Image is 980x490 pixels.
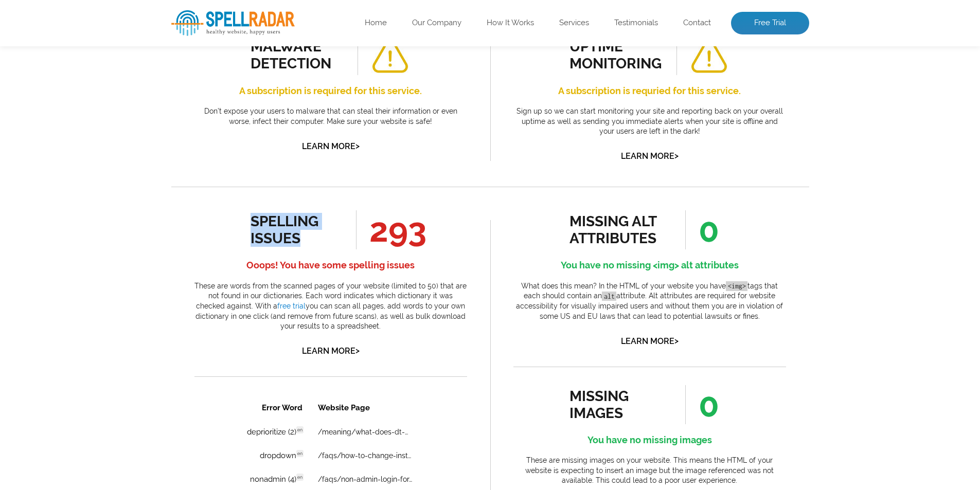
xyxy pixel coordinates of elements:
[355,343,360,358] span: >
[355,139,360,153] span: >
[123,222,219,230] a: /faqs/how-to-create-a-reel-on-instagram/
[198,287,211,297] a: 10
[102,55,109,62] span: en
[277,302,306,310] a: free trial
[621,151,679,161] a: Learn More>
[685,385,719,424] span: 0
[123,246,219,254] a: /meaning/what-does-fff-mean-on-instagram/
[27,1,115,25] th: Error Word
[121,287,131,297] a: 5
[621,336,679,346] a: Learn More>
[726,281,747,291] code: <img>
[194,281,467,332] p: These are words from the scanned pages of your website (limited to 50) that are not found in our ...
[674,334,679,348] span: >
[251,213,344,247] div: spelling issues
[569,38,663,72] div: uptime monitoring
[302,346,360,356] a: Learn More>
[137,287,146,297] a: 6
[116,1,246,25] th: Website Page
[614,18,658,28] a: Testimonials
[356,210,426,249] span: 293
[731,12,809,34] a: Free Trial
[123,104,219,112] a: /faqs/latest-instagram-algorithm-changes-in-june-2025/
[513,281,786,321] p: What does this mean? In the HTML of your website you have tags that each should contain an attrib...
[27,97,115,119] td: shadowbanned
[513,257,786,274] h4: You have no missing <img> alt attributes
[559,18,589,28] a: Services
[102,79,109,86] span: en
[683,18,711,28] a: Contact
[513,106,786,137] p: Sign up so we can start monitoring your site and reporting back on your overall uptime as well as...
[102,221,109,228] span: en
[27,26,115,48] td: deprioritize (2)
[123,57,219,65] a: /faqs/how-to-change-instagram-password/
[602,292,616,301] code: alt
[123,33,219,41] a: /meaning/what-does-dt-mean-on-instagram/
[123,128,219,136] a: /faqs/latest-instagram-algorithm-changes-in-june-2025/
[123,198,205,207] a: /terms-and-conditions/
[302,141,360,151] a: Learn More>
[513,432,786,448] h4: You have no missing images
[569,388,663,422] div: missing images
[27,144,115,167] td: shoutout
[487,18,534,28] a: How It Works
[102,150,109,157] span: en
[513,456,786,486] p: These are missing images on your website. This means the HTML of your website is expecting to ins...
[194,257,467,274] h4: Ooops! You have some spelling issues
[102,244,109,251] span: en
[690,40,728,74] img: alert
[102,31,109,39] span: en
[102,102,109,110] span: en
[194,83,467,99] h4: A subscription is required for this service.
[217,287,238,297] a: Next
[27,73,115,96] td: nonadmin (4)
[102,197,109,204] span: en
[152,287,161,297] a: 7
[251,38,344,72] div: malware detection
[194,106,467,126] p: Don’t expose your users to malware that can steal their information or even worse, infect their c...
[123,80,219,88] a: /faqs/non-admin-login-for-instagram/
[123,175,219,183] a: /meaning/what-does-gold-mean-on-instagram/
[171,10,295,36] img: SpellRadar
[106,287,115,297] a: 4
[91,287,100,297] a: 3
[61,286,70,298] a: 1
[27,168,115,190] td: shoutouts
[27,191,115,214] td: sigin
[102,173,109,180] span: en
[183,287,192,297] a: 9
[365,18,387,28] a: Home
[123,151,219,159] a: /meaning/what-does-cfs-mean-on-instagram/
[102,126,109,133] span: en
[685,210,719,249] span: 0
[371,40,409,74] img: alert
[674,149,679,163] span: >
[513,83,786,99] h4: A subscription is requried for this service.
[27,49,115,72] td: dropdown
[27,215,115,238] td: snackable
[412,18,461,28] a: Our Company
[569,213,663,247] div: missing alt attributes
[167,287,176,297] a: 8
[27,120,115,143] td: shadowbanning
[76,287,85,297] a: 2
[27,239,115,261] td: unfollows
